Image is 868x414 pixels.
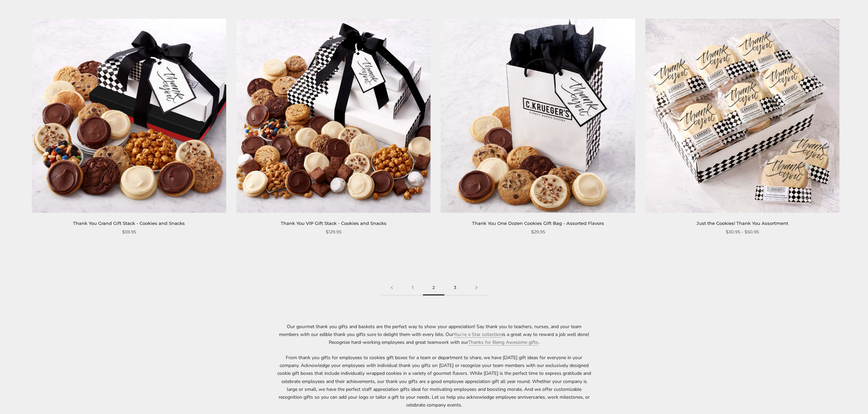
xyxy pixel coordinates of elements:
img: Just the Cookies! Thank You Assortment [645,19,839,213]
a: Thank You One Dozen Cookies Gift Bag - Assorted Flavors [472,220,604,226]
a: Previous page [381,280,402,295]
a: Just the Cookies! Thank You Assortment [696,220,788,226]
a: Thanks for Being Awesome gifts [468,339,538,346]
a: Thank You Grand Gift Stack - Cookies and Snacks [73,220,185,226]
span: 2 [423,280,444,295]
a: You’re a Star collection [454,331,502,338]
p: From thank you gifts for employees to cookies gift boxes for a team or department to share, we ha... [277,354,591,409]
a: Next page [466,280,487,295]
img: Thank You VIP Gift Stack - Cookies and Snacks [236,19,430,213]
p: Our gourmet thank you gifts and baskets are the perfect way to show your appreciation! Say thank ... [277,323,591,346]
span: $59.95 [122,228,136,235]
a: Thank You VIP Gift Stack - Cookies and Snacks [281,220,386,226]
img: Thank You Grand Gift Stack - Cookies and Snacks [32,19,226,213]
span: $129.95 [326,228,341,235]
span: $30.95 - $50.95 [726,228,759,235]
a: 3 [444,280,466,295]
img: Thank You One Dozen Cookies Gift Bag - Assorted Flavors [441,19,635,213]
iframe: Sign Up via Text for Offers [5,388,71,409]
a: 1 [402,280,423,295]
span: $29.95 [531,228,545,235]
